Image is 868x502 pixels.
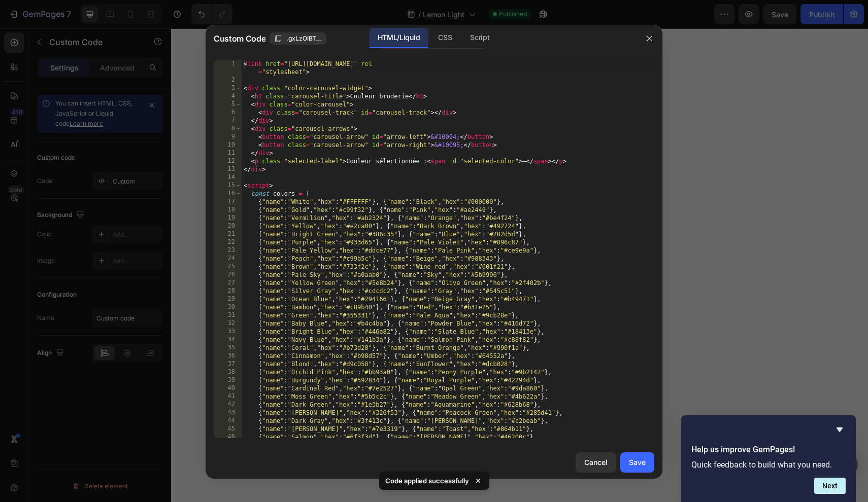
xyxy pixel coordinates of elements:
[214,76,242,84] div: 2
[214,295,242,303] div: 29
[214,255,242,263] div: 24
[214,198,242,206] div: 17
[214,173,242,182] div: 14
[214,100,242,109] div: 5
[629,457,646,468] div: Save
[214,303,242,311] div: 30
[214,157,242,165] div: 12
[814,478,846,494] button: Next question
[214,384,242,392] div: 40
[214,271,242,279] div: 26
[462,28,497,48] div: Script
[214,328,242,336] div: 33
[214,319,242,328] div: 32
[214,117,242,125] div: 7
[833,423,846,436] button: Hide survey
[214,92,242,100] div: 4
[620,452,654,473] button: Save
[214,336,242,344] div: 34
[214,238,242,246] div: 22
[214,417,242,425] div: 44
[214,190,242,198] div: 16
[214,222,242,230] div: 20
[214,141,242,149] div: 10
[214,352,242,360] div: 36
[214,149,242,157] div: 11
[214,311,242,319] div: 31
[214,230,242,238] div: 21
[214,182,242,190] div: 15
[286,34,322,43] span: .gxLzOlBT__
[214,287,242,295] div: 28
[214,344,242,352] div: 35
[214,279,242,287] div: 27
[691,444,846,456] h2: Help us improve GemPages!
[214,60,242,76] div: 1
[214,133,242,141] div: 9
[214,84,242,92] div: 3
[691,460,846,470] p: Quick feedback to build what you need.
[214,206,242,214] div: 18
[430,28,460,48] div: CSS
[270,32,326,45] button: .gxLzOlBT__
[214,263,242,271] div: 25
[385,476,469,486] p: Code applied successfully
[214,368,242,376] div: 38
[214,409,242,417] div: 43
[214,360,242,368] div: 37
[584,457,608,468] div: Cancel
[214,125,242,133] div: 8
[214,246,242,255] div: 23
[214,214,242,222] div: 19
[370,28,428,48] div: HTML/Liquid
[214,109,242,117] div: 6
[214,425,242,433] div: 45
[214,392,242,401] div: 41
[214,32,265,45] span: Custom Code
[214,401,242,409] div: 42
[576,452,616,473] button: Cancel
[214,376,242,384] div: 39
[691,423,846,494] div: Help us improve GemPages!
[214,165,242,173] div: 13
[214,433,242,441] div: 46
